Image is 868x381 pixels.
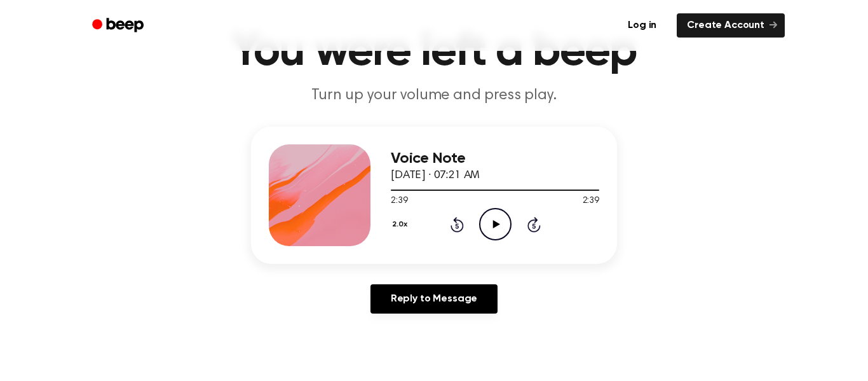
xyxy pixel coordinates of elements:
button: 2.0x [391,214,412,235]
span: 2:39 [391,195,407,208]
p: Turn up your volume and press play. [190,85,678,106]
a: Create Account [677,13,785,38]
h3: Voice Note [391,150,599,167]
a: Reply to Message [370,284,498,314]
a: Beep [83,13,155,38]
span: 2:39 [583,195,599,208]
span: [DATE] · 07:21 AM [391,170,480,181]
a: Log in [615,11,669,40]
h1: You were left a beep [109,29,759,75]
